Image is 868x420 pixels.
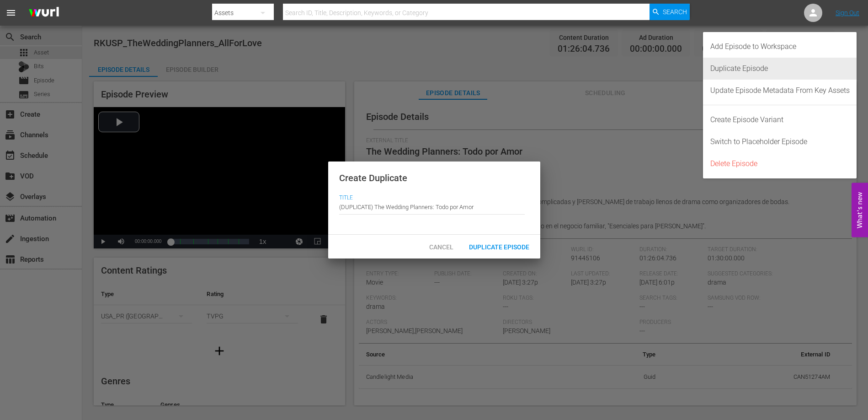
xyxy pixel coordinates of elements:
[462,243,537,251] span: Duplicate Episode
[22,2,66,24] img: ans4CAIJ8jUAAAAAAAAAAAAAAAAAAAAAAAAgQb4GAAAAAAAAAAAAAAAAAAAAAAAAJMjXAAAAAAAAAAAAAAAAAAAAAAAAgAT5G...
[836,9,859,16] a: Sign Out
[710,58,850,80] div: Duplicate Episode
[339,194,525,202] span: Title
[339,172,407,183] span: Create Duplicate
[710,109,850,131] div: Create Episode Variant
[852,183,868,237] button: Open Feedback Widget
[462,238,537,255] button: Duplicate Episode
[710,80,850,102] div: Update Episode Metadata From Key Assets
[663,4,687,20] span: Search
[422,243,461,251] span: Cancel
[710,153,850,175] div: Delete Episode
[710,36,850,58] div: Add Episode to Workspace
[710,131,850,153] div: Switch to Placeholder Episode
[421,238,462,255] button: Cancel
[650,4,690,20] button: Search
[5,7,16,18] span: menu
